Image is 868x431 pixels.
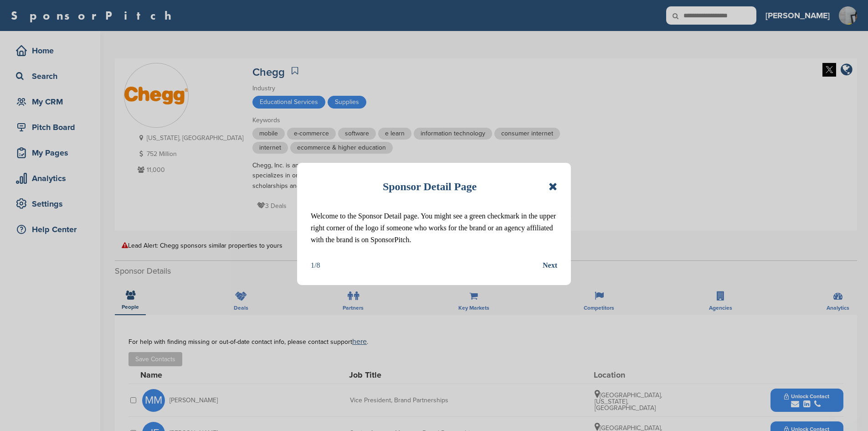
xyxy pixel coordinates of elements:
[383,177,477,197] h1: Sponsor Detail Page
[311,260,320,271] div: 1/8
[832,395,861,424] iframe: Button to launch messaging window
[543,260,557,271] button: Next
[311,210,557,246] p: Welcome to the Sponsor Detail page. You might see a green checkmark in the upper right corner of ...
